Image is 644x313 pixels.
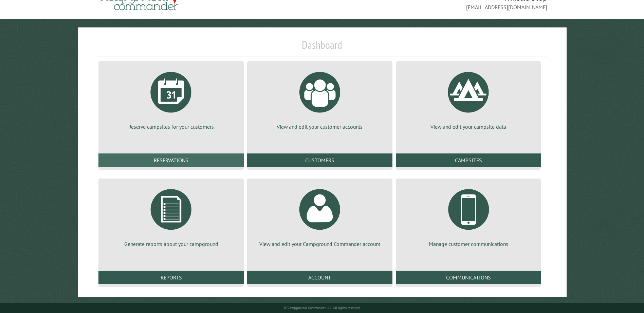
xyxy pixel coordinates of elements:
p: View and edit your campsite data [404,123,533,130]
a: Communications [396,271,541,284]
a: Customers [247,153,392,167]
p: View and edit your Campground Commander account [255,240,384,248]
p: View and edit your customer accounts [255,123,384,130]
a: Reservations [98,153,244,167]
a: View and edit your customer accounts [255,67,384,130]
small: © Campground Commander LLC. All rights reserved. [284,306,361,310]
a: Generate reports about your campground [107,184,236,248]
a: Reports [98,271,244,284]
a: View and edit your campsite data [404,67,533,130]
p: Generate reports about your campground [107,240,236,248]
p: Manage customer communications [404,240,533,248]
h1: Dashboard [97,38,547,57]
a: Campsites [396,153,541,167]
a: View and edit your Campground Commander account [255,184,384,248]
a: Reserve campsites for your customers [107,67,236,130]
a: Manage customer communications [404,184,533,248]
a: Account [247,271,392,284]
p: Reserve campsites for your customers [107,123,236,130]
